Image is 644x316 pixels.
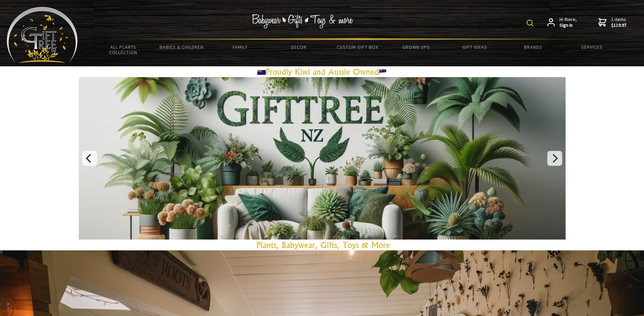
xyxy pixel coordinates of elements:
img: product search [527,20,533,26]
a: Proudly Kiwi and Aussie Owned [257,67,387,77]
span: 1 items [611,16,626,28]
a: Services [563,40,621,54]
a: Family [211,40,269,54]
button: Previous [82,151,97,166]
a: Plants, Babywear, Gifts, Toys & Mor [257,240,386,250]
a: Custom Gift Box [328,40,387,54]
span: Hi there, [559,17,577,28]
a: Babies & Children [152,40,211,54]
strong: $119.97 [611,22,626,28]
button: Next [547,151,562,166]
img: Babyware - Gifts - Toys and more... [7,7,78,63]
a: 1 items$119.97 [598,17,626,28]
a: Decor [269,40,328,54]
a: Grown Ups [387,40,445,54]
img: Babywear - Gifts - Toys & more [252,14,353,28]
a: Hi there,Sign in [547,17,577,28]
strong: Sign in [559,22,577,28]
a: All Plants Collection [94,40,152,60]
a: Brands [504,40,563,54]
a: Gift Ideas [445,40,504,54]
